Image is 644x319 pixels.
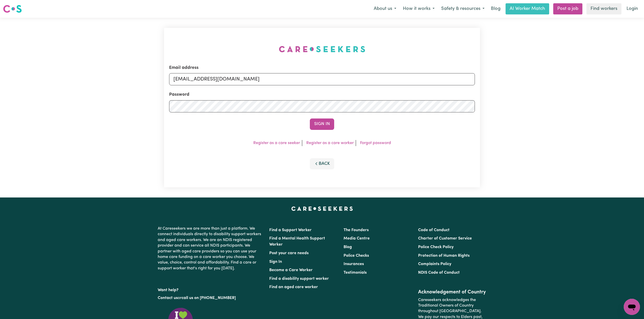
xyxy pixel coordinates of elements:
a: Find a disability support worker [269,277,329,281]
input: Email address [169,73,475,85]
p: or [158,293,263,303]
button: Sign In [310,118,334,130]
a: NDIS Code of Conduct [418,271,460,275]
a: Media Centre [344,236,370,241]
img: Careseekers logo [3,4,22,13]
a: Testimonials [344,271,367,275]
a: Post your care needs [269,251,309,255]
a: Careseekers home page [291,207,353,211]
a: Complaints Policy [418,262,451,266]
a: Police Check Policy [418,245,454,249]
a: call us on [PHONE_NUMBER] [182,296,236,300]
a: Careseekers logo [3,3,22,15]
a: Charter of Customer Service [418,236,472,241]
a: Code of Conduct [418,228,450,232]
a: Protection of Human Rights [418,254,470,258]
a: Become a Care Worker [269,268,313,272]
a: Insurances [344,262,364,266]
p: Want help? [158,285,263,293]
a: Find a Support Worker [269,228,312,232]
a: AI Worker Match [506,3,549,14]
a: Sign In [269,260,282,264]
a: Post a job [553,3,582,14]
h2: Acknowledgement of Country [418,289,486,295]
a: Register as a care seeker [253,141,300,145]
label: Email address [169,65,199,71]
a: Blog [344,245,352,249]
button: About us [370,4,400,14]
button: How it works [400,4,438,14]
a: Contact us [158,296,178,300]
a: Register as a care worker [306,141,354,145]
a: Login [623,3,641,14]
a: Find a Mental Health Support Worker [269,236,325,247]
label: Password [169,91,189,98]
a: Find workers [586,3,621,14]
button: Back [310,158,334,169]
iframe: Button to launch messaging window [624,299,640,315]
p: At Careseekers we are more than just a platform. We connect individuals directly to disability su... [158,224,263,273]
a: Blog [488,3,504,14]
a: The Founders [344,228,369,232]
a: Find an aged care worker [269,285,318,289]
a: Police Checks [344,254,369,258]
button: Safety & resources [438,4,488,14]
a: Forgot password [360,141,391,145]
